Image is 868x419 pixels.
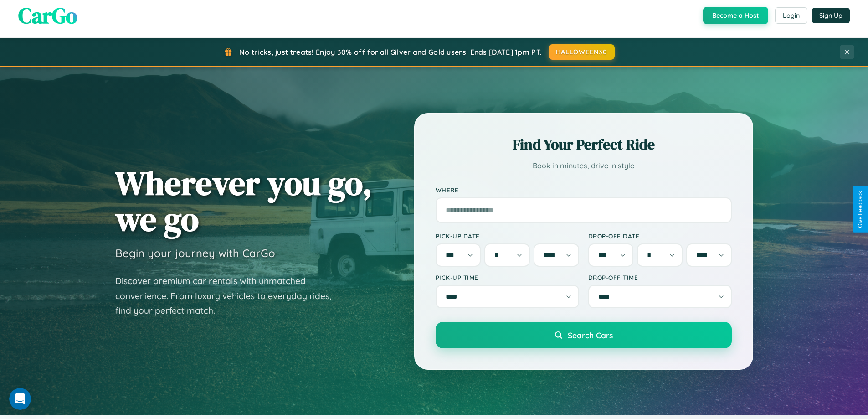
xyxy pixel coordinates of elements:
button: Login [775,7,807,24]
button: HALLOWEEN30 [549,44,615,60]
label: Drop-off Time [588,274,732,281]
span: No tricks, just treats! Enjoy 30% off for all Silver and Gold users! Ends [DATE] 1pm PT. [239,47,542,57]
label: Where [436,186,732,194]
h2: Find Your Perfect Ride [436,134,732,155]
label: Pick-up Date [436,232,579,240]
p: Book in minutes, drive in style [436,159,732,172]
button: Become a Host [703,7,768,24]
h1: Wherever you go, we go [115,165,372,237]
label: Drop-off Date [588,232,732,240]
span: Search Cars [568,330,613,340]
span: CarGo [18,0,77,31]
button: Sign Up [812,8,850,23]
button: Search Cars [436,322,732,348]
iframe: Intercom live chat [9,388,31,410]
div: Give Feedback [857,191,863,228]
h3: Begin your journey with CarGo [115,246,275,260]
label: Pick-up Time [436,274,579,281]
p: Discover premium car rentals with unmatched convenience. From luxury vehicles to everyday rides, ... [115,274,343,318]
